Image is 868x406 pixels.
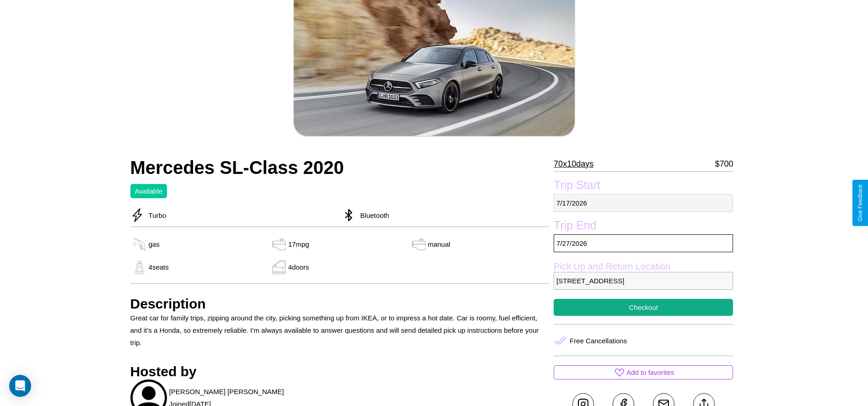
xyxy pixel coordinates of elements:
[857,184,863,222] div: Give Feedback
[149,238,160,250] p: gas
[554,299,733,316] button: Checkout
[554,194,733,212] p: 7 / 17 / 2026
[130,238,149,251] img: gas
[130,312,550,349] p: Great car for family trips, zipping around the city, picking something up from IKEA, or to impres...
[130,364,550,379] h3: Hosted by
[9,375,31,397] div: Open Intercom Messenger
[570,335,627,347] p: Free Cancellations
[428,238,450,250] p: manual
[288,238,309,250] p: 17 mpg
[169,385,284,398] p: [PERSON_NAME] [PERSON_NAME]
[554,219,733,234] label: Trip End
[554,272,733,290] p: [STREET_ADDRESS]
[715,157,733,171] p: $ 700
[554,365,733,379] button: Add to favorites
[356,209,389,222] p: Bluetooth
[554,261,733,272] label: Pick Up and Return Location
[554,234,733,252] p: 7 / 27 / 2026
[270,260,288,274] img: gas
[144,209,167,222] p: Turbo
[270,238,288,251] img: gas
[410,238,428,251] img: gas
[626,366,674,379] p: Add to favorites
[130,296,550,312] h3: Description
[135,185,163,197] p: Available
[288,261,309,273] p: 4 doors
[130,157,550,178] h2: Mercedes SL-Class 2020
[130,260,149,274] img: gas
[554,179,733,194] label: Trip Start
[554,157,593,171] p: 70 x 10 days
[149,261,169,273] p: 4 seats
